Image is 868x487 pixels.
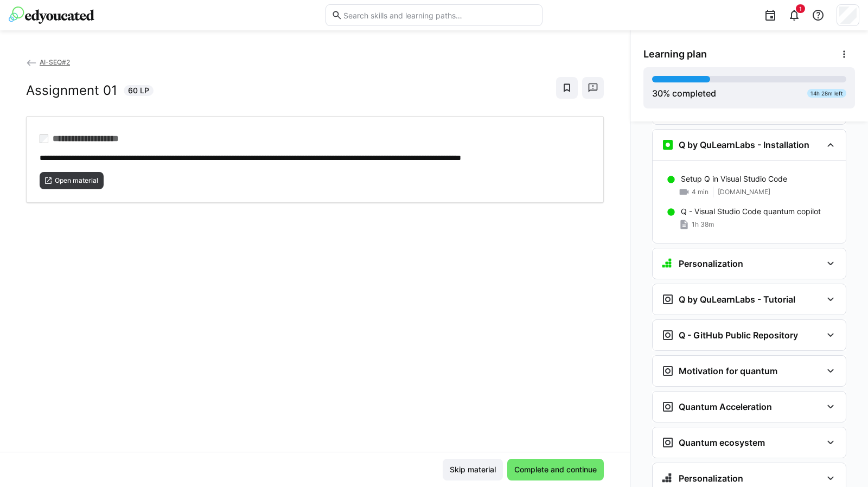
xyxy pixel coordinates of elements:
[26,58,70,66] a: AI-SEQ#2
[54,176,99,185] span: Open material
[679,473,743,484] h3: Personalization
[692,220,714,229] span: 1h 38m
[799,5,802,12] span: 1
[718,188,770,196] span: [DOMAIN_NAME]
[681,174,787,184] p: Setup Q in Visual Studio Code
[807,89,846,98] div: 14h 28m left
[40,58,70,66] span: AI-SEQ#2
[679,401,772,412] h3: Quantum Acceleration
[448,464,497,475] span: Skip material
[679,294,795,305] h3: Q by QuLearnLabs - Tutorial
[681,206,821,217] p: Q - Visual Studio Code quantum copilot
[26,82,117,99] h2: Assignment 01
[652,88,663,99] span: 30
[679,366,777,376] h3: Motivation for quantum
[513,464,598,475] span: Complete and continue
[679,139,809,150] h3: Q by QuLearnLabs - Installation
[507,459,604,480] button: Complete and continue
[692,188,709,196] span: 4 min
[652,87,716,100] div: % completed
[40,172,104,189] button: Open material
[443,459,503,480] button: Skip material
[128,85,149,96] span: 60 LP
[643,48,707,60] span: Learning plan
[679,330,798,341] h3: Q - GitHub Public Repository
[342,10,537,20] input: Search skills and learning paths…
[679,437,765,448] h3: Quantum ecosystem
[679,258,743,269] h3: Personalization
